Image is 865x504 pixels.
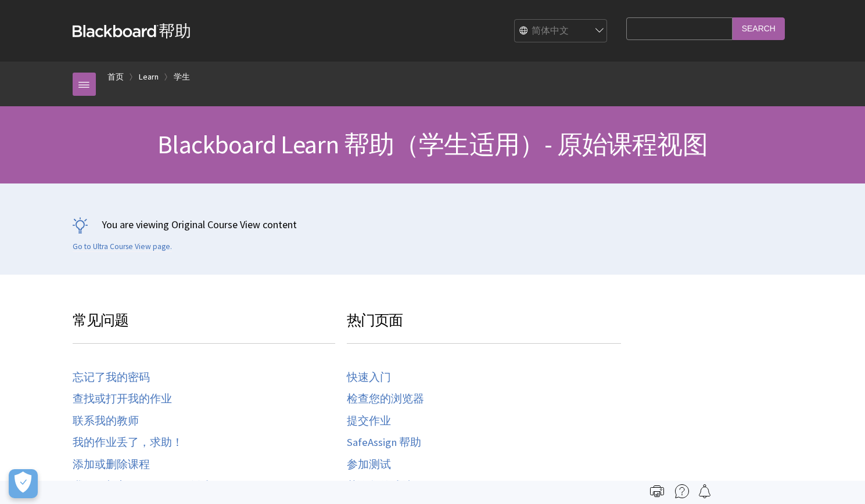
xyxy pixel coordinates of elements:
[73,436,183,449] a: 我的作业丢了，求助！
[107,70,124,84] a: 首页
[733,17,785,40] input: Search
[174,70,190,84] a: 学生
[347,309,621,344] h3: 热门页面
[347,371,391,384] a: 快速入门
[347,480,413,493] a: 获取您的成绩
[73,393,172,406] a: 查找或打开我的作业
[650,484,664,498] img: Print
[347,415,391,428] a: 提交作业
[347,393,424,406] a: 检查您的浏览器
[157,128,708,160] span: Blackboard Learn 帮助（学生适用）- 原始课程视图
[675,484,689,498] img: More help
[347,458,391,471] a: 参加测试
[698,484,712,498] img: Follow this page
[73,480,220,493] a: 我如何加入 Collaborate 会话？
[73,458,150,471] a: 添加或删除课程
[73,25,159,37] strong: Blackboard
[73,217,793,232] p: You are viewing Original Course View content
[9,469,38,498] button: Open Preferences
[73,242,172,252] a: Go to Ultra Course View page.
[347,436,421,449] a: SafeAssign 帮助
[73,415,139,428] a: 联系我的教师
[73,20,191,41] a: Blackboard帮助
[73,371,150,384] a: 忘记了我的密码
[139,70,159,84] a: Learn
[73,309,335,344] h3: 常见问题
[515,20,608,43] select: Site Language Selector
